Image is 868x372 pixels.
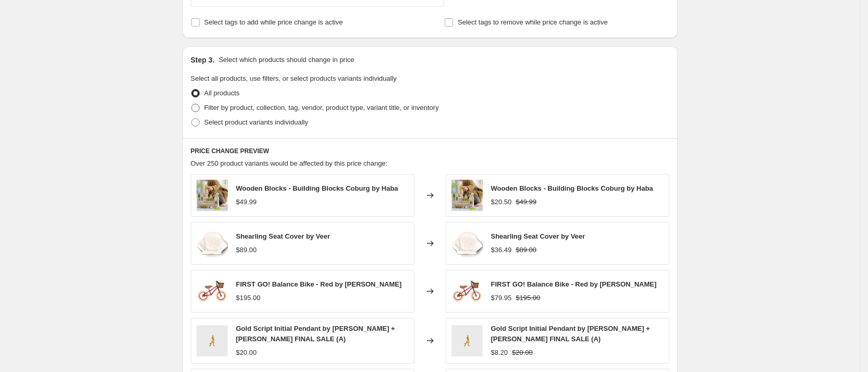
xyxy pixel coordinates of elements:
[491,184,653,192] span: Wooden Blocks - Building Blocks Coburg by Haba
[191,159,388,167] span: Over 250 product variants would be affected by this price change:
[197,325,228,356] img: gold-script-grey_1024x1024_c0a54ace-850d-4d95-be9c-121de1e02054_80x.jpg
[491,348,508,358] div: $8.20
[204,104,439,111] span: Filter by product, collection, tag, vendor, product type, variant title, or inventory
[236,197,257,207] div: $49.99
[191,147,669,155] h6: PRICE CHANGE PREVIEW
[204,118,308,126] span: Select product variants individually
[451,325,483,356] img: gold-script-grey_1024x1024_c0a54ace-850d-4d95-be9c-121de1e02054_80x.jpg
[197,276,228,307] img: first-go-red-first-go_80x.jpg
[236,348,257,358] div: $20.00
[512,348,533,358] strike: $20.00
[218,55,354,65] p: Select which products should change in price
[458,18,608,26] span: Select tags to remove while price change is active
[491,232,585,240] span: Shearling Seat Cover by Veer
[491,280,657,288] span: FIRST GO! Balance Bike - Red by [PERSON_NAME]
[236,232,331,240] span: Shearling Seat Cover by Veer
[491,197,512,207] div: $20.50
[204,89,240,97] span: All products
[451,276,483,307] img: first-go-red-first-go_80x.jpg
[451,228,483,259] img: veer-shearling-seat-cover-1-o_80x.jpg
[197,180,228,211] img: 305456_3__13736.1590000871_80x.jpg
[516,293,540,303] strike: $195.00
[491,293,512,303] div: $79.95
[516,245,536,255] strike: $89.00
[491,325,650,343] span: Gold Script Initial Pendant by [PERSON_NAME] + [PERSON_NAME] FINAL SALE (A)
[236,325,395,343] span: Gold Script Initial Pendant by [PERSON_NAME] + [PERSON_NAME] FINAL SALE (A)
[236,184,398,192] span: Wooden Blocks - Building Blocks Coburg by Haba
[236,280,402,288] span: FIRST GO! Balance Bike - Red by [PERSON_NAME]
[236,245,257,255] div: $89.00
[191,55,215,65] h2: Step 3.
[236,293,261,303] div: $195.00
[516,197,536,207] strike: $49.99
[451,180,483,211] img: 305456_3__13736.1590000871_80x.jpg
[197,228,228,259] img: veer-shearling-seat-cover-1-o_80x.jpg
[204,18,343,26] span: Select tags to add while price change is active
[191,75,397,82] span: Select all products, use filters, or select products variants individually
[491,245,512,255] div: $36.49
